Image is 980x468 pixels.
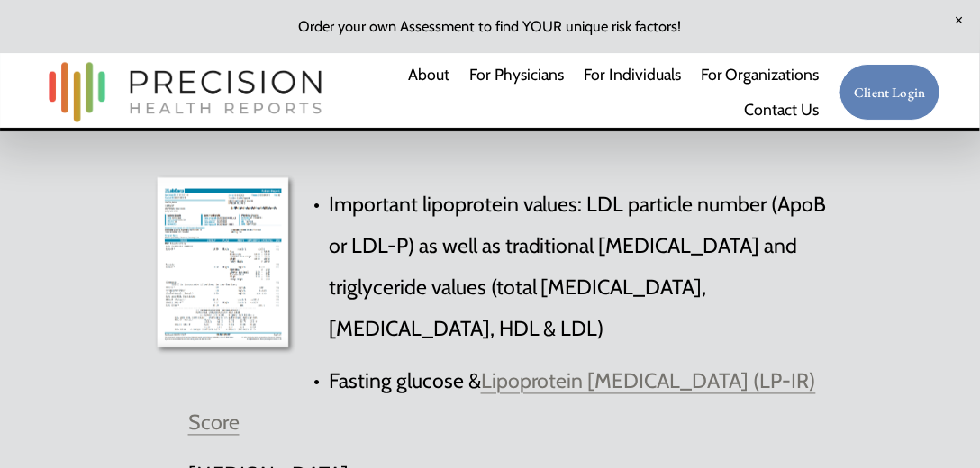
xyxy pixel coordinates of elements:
[839,64,941,121] a: Client Login
[188,184,829,350] p: Important lipoprotein values: LDL particle number (ApoB or LDL-P) as well as traditional [MEDICAL...
[701,58,820,93] a: folder dropdown
[188,369,816,436] a: Lipoprotein [MEDICAL_DATA] (LP-IR) Score
[890,382,980,468] iframe: Chat Widget
[745,93,820,128] a: Contact Us
[409,58,450,93] a: About
[701,58,820,90] span: For Organizations
[469,58,564,93] a: For Physicians
[40,54,331,130] img: Precision Health Reports
[584,58,681,93] a: For Individuals
[188,361,829,445] p: Fasting glucose &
